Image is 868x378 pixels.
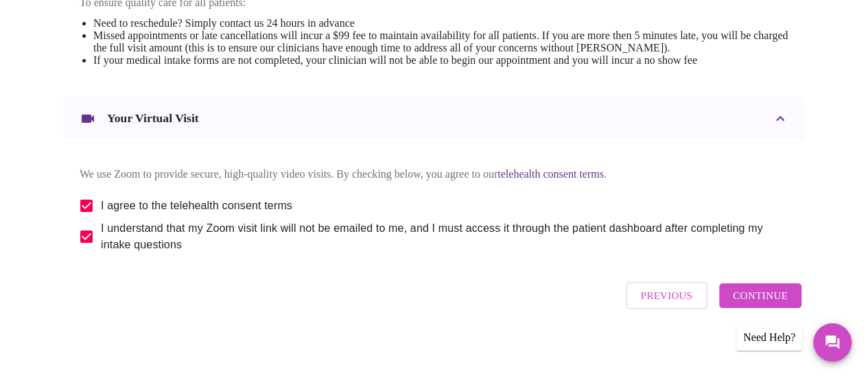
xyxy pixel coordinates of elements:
span: Previous [641,287,692,305]
h3: Your Virtual Visit [107,111,199,126]
li: If your medical intake forms are not completed, your clinician will not be able to begin our appo... [93,54,788,67]
p: We use Zoom to provide secure, high-quality video visits. By checking below, you agree to our . [80,168,788,180]
div: Your Virtual Visit [63,97,805,141]
li: Missed appointments or late cancellations will incur a $99 fee to maintain availability for all p... [93,29,788,54]
li: Need to reschedule? Simply contact us 24 hours in advance [93,17,788,29]
span: Continue [733,287,788,305]
button: Continue [719,283,801,308]
a: telehealth consent terms [497,168,604,180]
span: I understand that my Zoom visit link will not be emailed to me, and I must access it through the ... [101,220,777,253]
button: Previous [626,282,707,309]
span: I agree to the telehealth consent terms [101,198,292,214]
button: Messages [813,323,852,362]
div: Need Help? [736,324,802,351]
